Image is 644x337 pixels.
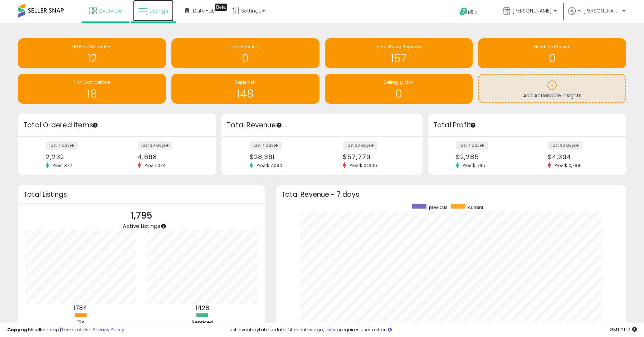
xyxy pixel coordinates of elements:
a: 1 listing [324,326,340,333]
a: Non Competitive 18 [18,74,166,104]
a: Inventory Age 0 [171,38,319,68]
h1: 0 [328,88,469,100]
span: Listings [150,7,168,14]
b: 1428 [196,304,209,312]
i: Click here to read more about un-synced listings. [388,327,392,332]
span: BB Price Below Min [72,44,112,50]
a: BB Price Below Min 12 [18,38,166,68]
span: Selling @ Max [384,79,414,85]
span: Prev: 1,372 [49,162,75,168]
h1: 157 [328,53,469,64]
a: Hi [PERSON_NAME] [568,7,625,23]
label: last 30 days [343,141,377,150]
div: Tooltip anchor [470,122,476,128]
label: last 7 days [46,141,78,150]
label: last 30 days [548,141,582,150]
div: $4,394 [548,153,614,161]
h1: 0 [482,53,623,64]
h3: Total Revenue [227,120,417,130]
span: Hi [PERSON_NAME] [577,7,620,14]
h1: 12 [21,53,162,64]
div: 4,668 [138,153,204,161]
span: Items Being Repriced [376,44,422,50]
h1: 0 [175,53,316,64]
span: Inventory Age [230,44,260,50]
h3: Total Listings [23,192,260,197]
span: Active Listings [123,222,160,230]
h1: 18 [21,88,162,100]
strong: Copyright [7,326,33,333]
span: Prev: $10,798 [551,162,584,168]
span: [PERSON_NAME] [512,7,552,14]
a: Replenish 148 [171,74,319,104]
a: Terms of Use [61,326,92,333]
a: Items Being Repriced 157 [325,38,473,68]
span: Needs to Reprice [534,44,570,50]
div: $57,779 [343,153,410,161]
span: Add Actionable Insights [523,92,581,99]
div: Tooltip anchor [92,122,98,128]
span: 2025-08-11 21:17 GMT [610,326,637,333]
div: Last InventoryLab Update: 14 minutes ago, requires user action. [228,327,637,333]
div: Tooltip anchor [276,122,282,128]
label: last 7 days [456,141,488,150]
a: Selling @ Max 0 [325,74,473,104]
div: $2,285 [456,153,522,161]
a: Needs to Reprice 0 [478,38,626,68]
h3: Total Revenue - 7 days [281,192,621,197]
div: FBA [59,319,102,326]
span: Prev: $1,735 [459,162,489,168]
i: Get Help [459,7,468,16]
span: Prev: $17,090 [253,162,286,168]
div: 2,232 [46,153,112,161]
span: Replenish [235,79,256,85]
span: current [468,204,483,210]
div: seller snap | | [7,327,124,333]
span: Prev: $101,606 [346,162,381,168]
span: Help [468,9,478,15]
span: previous [429,204,448,210]
p: 1,795 [123,209,160,223]
h3: Total Ordered Items [23,120,211,130]
h1: 148 [175,88,316,100]
a: Help [454,2,492,23]
span: Non Competitive [74,79,110,85]
a: Add Actionable Insights [479,75,625,102]
div: Tooltip anchor [160,223,167,229]
b: 1784 [74,304,87,312]
span: DataHub [193,7,215,14]
div: $28,361 [250,153,317,161]
label: last 7 days [250,141,282,150]
div: Tooltip anchor [215,4,227,11]
h3: Total Profit [433,120,621,130]
div: Repriced [181,319,224,326]
span: Prev: 7,074 [141,162,169,168]
span: Overview [98,7,122,14]
a: Privacy Policy [93,326,124,333]
label: last 30 days [138,141,172,150]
